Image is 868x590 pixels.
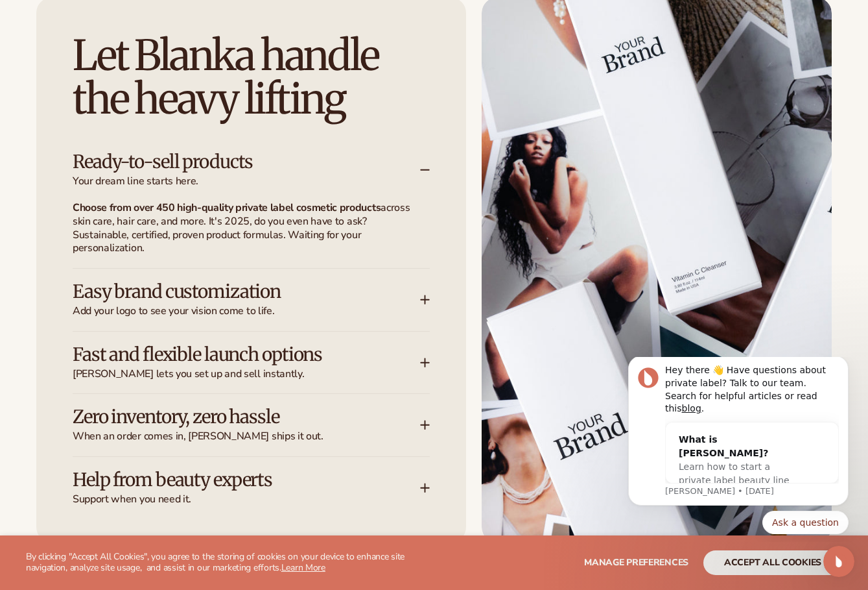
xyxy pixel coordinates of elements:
[703,550,842,575] button: accept all cookies
[823,546,854,577] iframe: Intercom live chat
[73,201,381,215] strong: Choose from over 450 high-quality private label cosmetic products
[73,201,414,255] p: across skin care, hair care, and more. It's 2025, do you even have to ask? Sustainable, certified...
[56,129,230,140] p: Message from Lee, sent 7w ago
[73,470,381,490] h3: Help from beauty experts
[584,556,688,569] span: Manage preferences
[70,76,191,103] div: What is [PERSON_NAME]?
[73,282,381,302] h3: Easy brand customization
[281,561,325,574] a: Learn More
[73,152,381,172] h3: Ready-to-sell products
[73,34,430,121] h2: Let Blanka handle the heavy lifting
[57,66,204,154] div: What is [PERSON_NAME]?Learn how to start a private label beauty line with [PERSON_NAME]
[73,430,420,443] span: When an order comes in, [PERSON_NAME] ships it out.
[73,367,420,381] span: [PERSON_NAME] lets you set up and sell instantly.
[73,493,420,506] span: Support when you need it.
[584,550,688,575] button: Manage preferences
[73,46,93,56] a: blog
[56,7,230,126] div: Message content
[70,104,181,142] span: Learn how to start a private label beauty line with [PERSON_NAME]
[73,345,381,365] h3: Fast and flexible launch options
[154,154,240,177] button: Quick reply: Ask a question
[73,304,420,318] span: Add your logo to see your vision come to life.
[56,7,230,58] div: Hey there 👋 Have questions about private label? Talk to our team. Search for helpful articles or ...
[26,552,425,574] p: By clicking "Accept All Cookies", you agree to the storing of cookies on your device to enhance s...
[73,407,381,427] h3: Zero inventory, zero hassle
[609,357,868,542] iframe: Intercom notifications message
[73,175,420,188] span: Your dream line starts here.
[19,154,240,177] div: Quick reply options
[29,10,50,31] img: Profile image for Lee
